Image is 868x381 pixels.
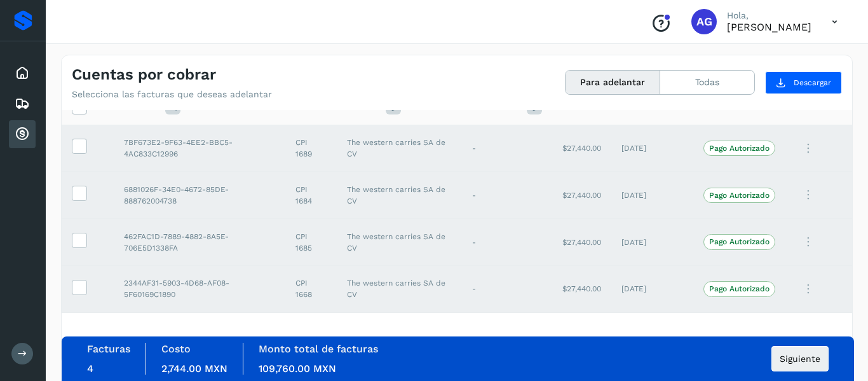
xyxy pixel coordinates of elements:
[552,125,611,172] td: $27,440.00
[259,343,378,355] label: Monto total de facturas
[9,90,36,118] div: Embarques
[285,172,336,219] td: CPI 1684
[9,59,36,87] div: Inicio
[660,71,754,94] button: Todas
[709,237,770,246] p: Pago Autorizado
[72,89,272,100] p: Selecciona las facturas que deseas adelantar
[727,10,811,21] p: Hola,
[727,21,811,33] p: ALFONSO García Flores
[259,363,336,375] span: 109,760.00 MXN
[611,172,693,219] td: [DATE]
[87,363,93,375] span: 4
[566,71,660,94] button: Para adelantar
[337,265,462,312] td: The western carries SA de CV
[611,125,693,172] td: [DATE]
[765,71,842,94] button: Descargar
[285,219,336,266] td: CPI 1685
[285,125,336,172] td: CPI 1689
[780,354,820,363] span: Siguiente
[114,125,285,172] td: 7BF673E2-9F63-4EE2-BBC5-4AC833C12996
[552,172,611,219] td: $27,440.00
[709,144,770,153] p: Pago Autorizado
[72,66,216,84] h4: Cuentas por cobrar
[611,219,693,266] td: [DATE]
[337,172,462,219] td: The western carries SA de CV
[337,219,462,266] td: The western carries SA de CV
[9,120,36,148] div: Cuentas por cobrar
[114,219,285,266] td: 462FAC1D-7889-4882-8A5E-706E5D1338FA
[114,265,285,312] td: 2344AF31-5903-4D68-AF08-5F60169C1890
[552,265,611,312] td: $27,440.00
[552,219,611,266] td: $27,440.00
[794,77,831,88] span: Descargar
[114,172,285,219] td: 6881026F-34E0-4672-85DE-888762004738
[161,363,227,375] span: 2,744.00 MXN
[611,265,693,312] td: [DATE]
[462,219,552,266] td: -
[709,284,770,293] p: Pago Autorizado
[161,343,191,355] label: Costo
[87,343,130,355] label: Facturas
[709,191,770,200] p: Pago Autorizado
[337,125,462,172] td: The western carries SA de CV
[462,172,552,219] td: -
[285,265,336,312] td: CPI 1668
[771,346,829,371] button: Siguiente
[462,265,552,312] td: -
[462,125,552,172] td: -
